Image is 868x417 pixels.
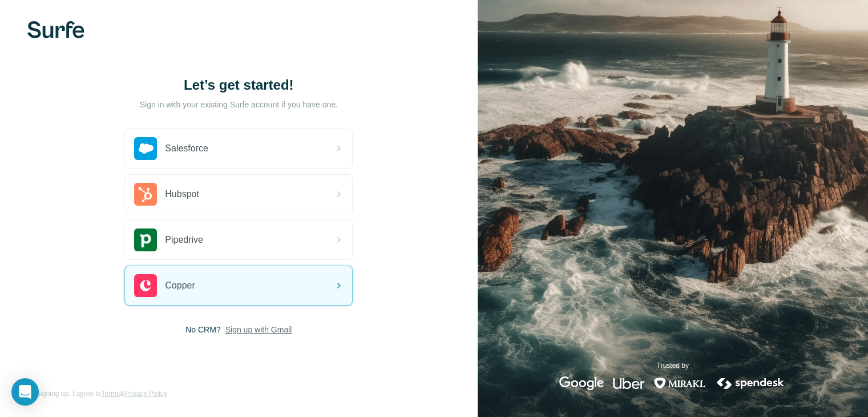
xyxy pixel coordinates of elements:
img: hubspot's logo [134,183,157,206]
img: spendesk's logo [715,376,786,390]
p: Sign in with your existing Surfe account if you have one. [140,99,338,110]
span: Copper [165,279,195,292]
p: Trusted by [657,360,689,371]
span: No CRM? [185,324,220,335]
img: uber's logo [613,376,644,390]
img: mirakl's logo [653,376,706,390]
span: Salesforce [165,142,208,155]
img: salesforce's logo [134,137,157,160]
div: Open Intercom Messenger [11,378,39,406]
h1: Let’s get started! [124,76,353,94]
button: Sign up with Gmail [225,324,292,335]
img: Surfe's logo [27,21,84,38]
a: Privacy Policy [124,390,167,398]
span: Pipedrive [165,233,203,247]
a: Terms [101,390,120,398]
img: pipedrive's logo [134,228,157,251]
img: google's logo [559,376,604,390]
span: Hubspot [165,187,199,201]
span: By signing up, I agree to & [27,388,167,399]
img: copper's logo [134,274,157,297]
